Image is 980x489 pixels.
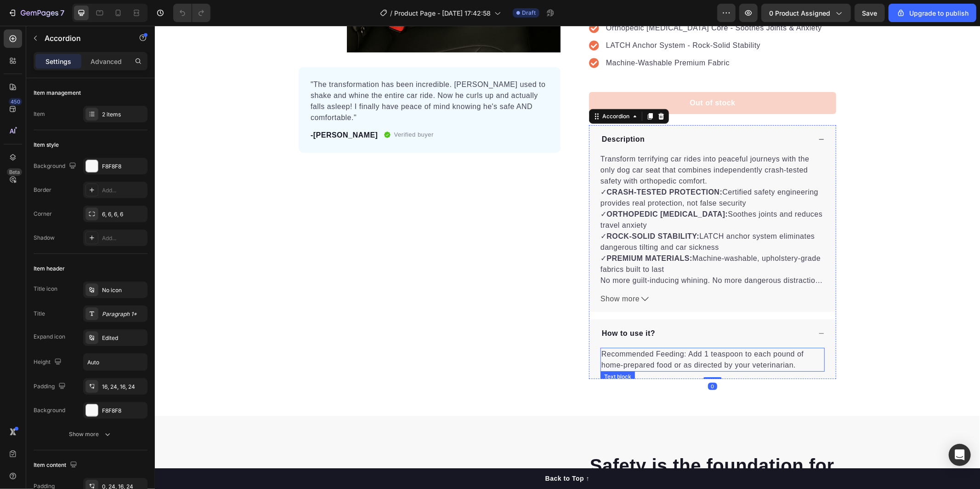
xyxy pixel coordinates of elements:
[34,110,45,118] div: Item
[452,184,573,192] strong: ORTHOPEDIC [MEDICAL_DATA]:
[102,162,145,171] div: F8F8F8
[173,4,210,22] div: Undo/Redo
[84,354,147,370] input: Auto
[34,89,81,97] div: Item management
[34,141,59,149] div: Item style
[535,72,580,83] div: Out of stock
[446,268,485,279] span: Show more
[102,310,145,318] div: Paragraph 1*
[102,110,145,119] div: 2 items
[156,53,394,98] p: "The transformation has been incredible. [PERSON_NAME] used to shake and whine the entire car rid...
[34,310,45,318] div: Title
[7,168,22,176] div: Beta
[391,448,435,458] div: Back to Top ↑
[522,9,536,17] span: Draft
[156,104,223,115] p: -[PERSON_NAME]
[855,4,885,22] button: Save
[34,160,78,173] div: Background
[34,210,52,218] div: Corner
[452,162,568,170] strong: CRASH-TESTED PROTECTION:
[102,407,145,415] div: F8F8F8
[102,186,145,195] div: Add...
[34,285,57,293] div: Title icon
[102,234,145,242] div: Add...
[949,444,971,466] div: Open Intercom Messenger
[434,66,681,88] button: Out of stock
[34,186,51,194] div: Border
[390,8,392,18] span: /
[446,129,655,159] p: Transform terrifying car rides into peaceful journeys with the only dog car seat that combines in...
[45,33,123,44] p: Accordion
[446,251,668,281] p: No more guilt-inducing whining. No more dangerous distractions while driving. Just the profound p...
[34,234,55,242] div: Shadow
[34,265,65,273] div: Item header
[553,357,562,364] div: 0
[889,4,976,22] button: Upgrade to publish
[91,57,122,66] p: Advanced
[451,32,667,43] p: Machine-Washable Premium Fabric
[862,9,878,17] span: Save
[102,210,145,219] div: 6, 6, 6, 6
[34,333,65,341] div: Expand icon
[446,162,668,247] p: ✓ Certified safety engineering provides real protection, not false security ✓ Soothes joints and ...
[761,4,851,22] button: 0 product assigned
[34,459,79,472] div: Item content
[34,426,147,443] button: Show more
[452,229,538,236] strong: PREMIUM MATERIALS:
[394,8,491,18] span: Product Page - [DATE] 17:42:58
[446,268,670,279] button: Show more
[452,207,545,214] strong: ROCK-SOLID STABILITY:
[447,108,490,119] p: Description
[448,347,478,355] div: Text block
[447,302,500,313] p: How to use it?
[69,430,112,439] div: Show more
[102,383,145,391] div: 16, 24, 16, 24
[9,98,22,105] div: 450
[34,356,63,368] div: Height
[4,4,68,22] button: 7
[447,323,669,345] p: Recommended Feeding: Add 1 teaspoon to each pound of home-prepared food or as directed by your ve...
[34,380,68,393] div: Padding
[60,7,64,18] p: 7
[102,334,145,342] div: Edited
[45,57,71,66] p: Settings
[102,286,145,294] div: No icon
[769,8,830,18] span: 0 product assigned
[34,406,65,414] div: Background
[155,26,980,489] iframe: Design area
[896,8,969,18] div: Upgrade to publish
[446,86,476,95] div: Accordion
[239,104,279,114] p: Verified buyer
[451,14,667,25] p: LATCH Anchor System - Rock-Solid Stability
